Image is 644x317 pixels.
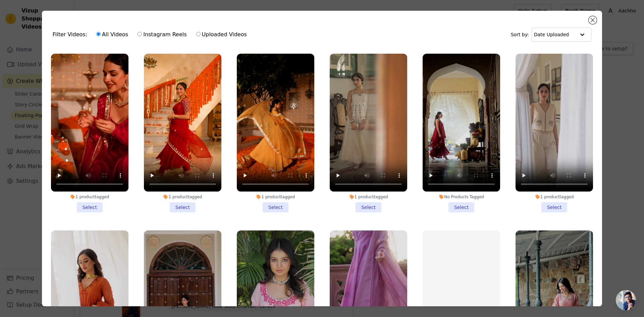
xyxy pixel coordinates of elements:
label: Uploaded Videos [196,30,247,39]
button: Close modal [589,16,597,24]
div: 1 product tagged [144,194,221,200]
label: Instagram Reels [137,30,187,39]
div: Sort by: [511,28,592,42]
label: All Videos [96,30,128,39]
div: Filter Videos: [53,27,251,42]
div: 1 product tagged [516,194,593,200]
div: 1 product tagged [330,194,407,200]
div: Open chat [616,290,636,310]
div: No Products Tagged [423,194,500,200]
div: 1 product tagged [237,194,314,200]
div: 1 product tagged [51,194,128,200]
